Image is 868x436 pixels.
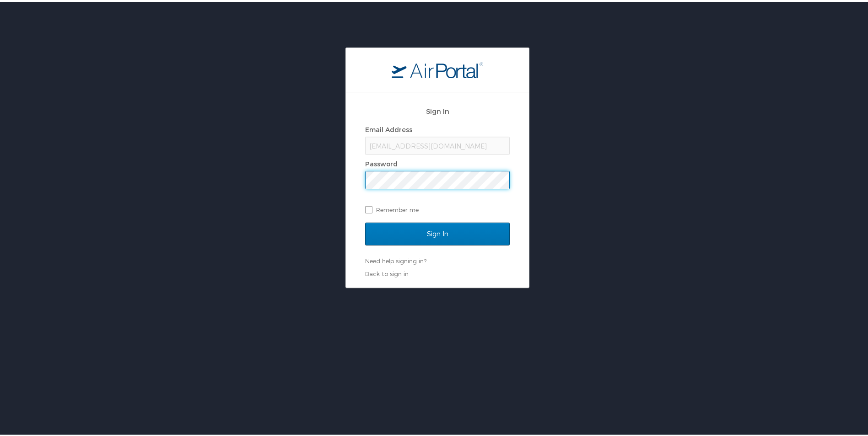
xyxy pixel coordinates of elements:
label: Remember me [365,201,510,215]
label: Password [365,158,398,166]
h2: Sign In [365,104,510,115]
input: Sign In [365,221,510,244]
a: Back to sign in [365,268,409,276]
img: logo [392,60,483,76]
label: Email Address [365,124,412,132]
a: Need help signing in? [365,255,426,263]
